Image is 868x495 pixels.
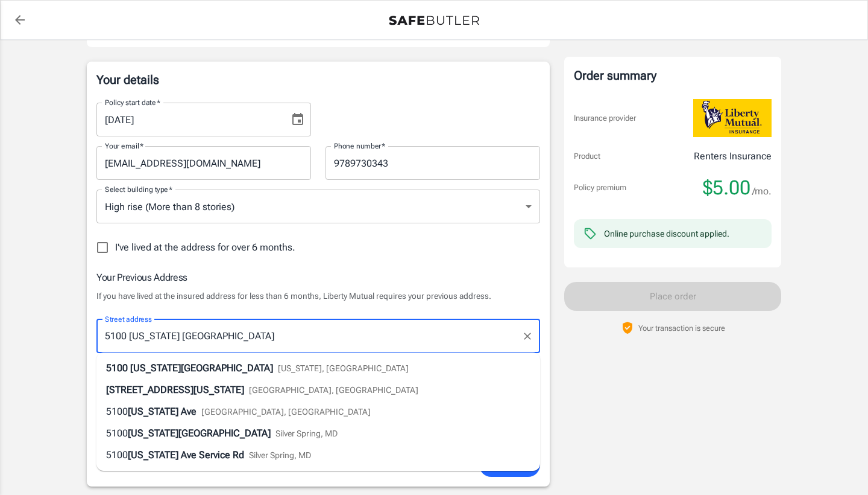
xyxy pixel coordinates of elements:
[8,8,32,32] a: back to quotes
[604,228,729,240] div: Online purchase discount applied.
[334,141,385,151] label: Phone number
[105,314,152,324] label: Street address
[106,362,128,374] span: 5100
[105,141,143,151] label: Your email
[106,449,128,461] span: 5100
[106,427,128,439] span: 5100
[105,184,172,194] label: Select building type
[693,99,772,137] img: Liberty Mutual
[249,450,311,460] span: Silver Spring, MD
[638,322,725,334] p: Your transaction is secure
[286,107,310,132] button: Choose date, selected date is Sep 20, 2025
[96,103,281,136] input: MM/DD/YYYY
[106,406,128,417] span: 5100
[96,290,540,302] p: If you have lived at the insured address for less than 6 months, Liberty Mutual requires your pre...
[574,66,772,85] div: Order summary
[201,407,371,417] span: [GEOGRAPHIC_DATA], [GEOGRAPHIC_DATA]
[574,150,600,162] p: Product
[694,149,772,164] p: Renters Insurance
[703,176,750,200] span: $5.00
[574,182,626,194] p: Policy premium
[325,146,540,180] input: Enter number
[96,71,540,88] p: Your details
[249,385,418,395] span: [GEOGRAPHIC_DATA], [GEOGRAPHIC_DATA]
[752,183,772,200] span: /mo.
[96,190,540,223] div: High rise (More than 8 stories)
[278,363,409,373] span: [US_STATE], [GEOGRAPHIC_DATA]
[275,429,338,438] span: Silver Spring, MD
[130,362,273,374] span: [US_STATE][GEOGRAPHIC_DATA]
[128,427,271,439] span: [US_STATE][GEOGRAPHIC_DATA]
[128,449,244,461] span: [US_STATE] Ave Service Rd
[128,406,197,417] span: [US_STATE] Ave
[106,384,244,395] span: [STREET_ADDRESS][US_STATE]
[115,240,295,255] span: I've lived at the address for over 6 months.
[574,112,636,124] p: Insurance provider
[96,270,540,285] h6: Your Previous Address
[389,16,479,25] img: Back to quotes
[519,328,536,345] button: Clear
[105,97,160,107] label: Policy start date
[96,146,311,180] input: Enter email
